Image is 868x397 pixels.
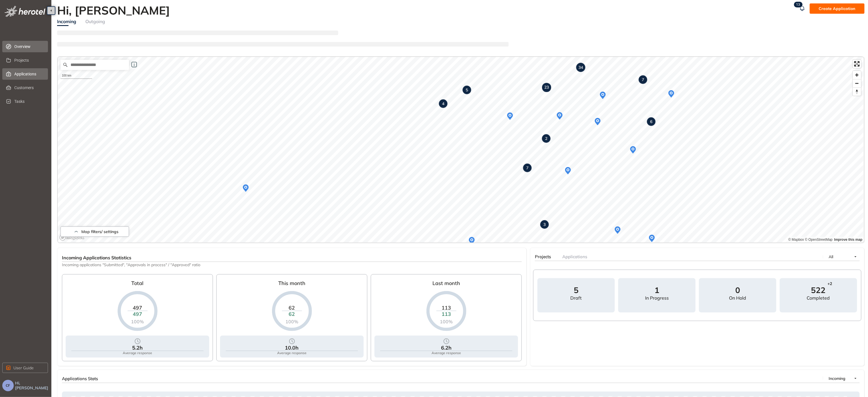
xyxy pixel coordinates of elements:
div: On hold [729,295,746,301]
button: Create Application [810,3,865,14]
div: 100% [436,319,456,324]
div: 100 km [61,73,92,79]
a: Improve this map [834,238,863,242]
h2: Hi, [PERSON_NAME] [57,3,173,17]
span: +2 [828,281,832,286]
span: Incoming [829,376,846,381]
div: Map marker [542,83,551,92]
div: draft [571,295,582,301]
a: Mapbox logo [59,234,84,241]
span: Incoming applications "Submitted", "Approvals in process" / "Approved" ratio [62,262,522,267]
a: Mapbox [788,238,804,242]
strong: 3 [543,222,546,227]
strong: 7 [642,77,644,82]
div: Map marker [463,86,471,94]
div: 113 [436,311,456,317]
span: Projects [535,254,551,259]
input: Search place... [61,60,129,70]
span: All [829,254,833,259]
div: Incoming [57,18,76,25]
div: 497 [128,304,148,311]
span: 0 [735,286,740,294]
div: Map marker [540,220,549,229]
span: Map filters/ settings [81,229,118,234]
div: Map marker [241,183,251,193]
div: 6.2h [441,345,452,351]
div: Completed [807,295,830,301]
button: Reset bearing to north [853,87,861,96]
span: Applications [14,68,43,80]
a: OpenStreetMap [805,238,833,242]
span: CF [6,384,10,388]
span: User Guide [13,365,34,371]
div: Map marker [505,111,515,121]
div: 5.2h [132,345,143,351]
strong: 4 [442,101,444,106]
span: 5 [574,286,579,294]
span: 1 [654,286,659,294]
strong: 2 [545,136,547,141]
span: Applications [562,254,587,259]
sup: 13 [794,2,803,7]
span: Hi, [PERSON_NAME] [15,381,49,390]
div: Map marker [542,134,551,143]
div: Map marker [563,166,573,176]
span: 1 [796,3,798,7]
span: Incoming Applications Statistics [62,255,131,260]
span: Overview [14,41,43,52]
div: 10.0h [285,345,299,351]
div: 100% [282,319,302,324]
button: Enter fullscreen [853,60,861,68]
div: In progress [645,295,669,301]
div: 113 [436,304,456,311]
button: Map filters/ settings [61,226,129,237]
span: 522 [811,286,826,294]
div: Average response [432,351,461,355]
strong: 6 [650,119,652,124]
div: 62 [282,311,302,317]
span: Projects [14,55,43,66]
div: 100% [128,319,148,324]
div: Map marker [598,90,608,101]
span: Customers [14,82,43,93]
div: Map marker [666,89,676,99]
button: CF [2,380,14,391]
div: Map marker [628,145,638,155]
div: Outgoing [85,18,105,25]
div: Map marker [576,63,585,72]
div: Map marker [523,164,532,172]
div: This month [278,278,305,291]
div: 62 [282,304,302,311]
div: Map marker [439,99,448,108]
span: Tasks [14,96,43,107]
strong: 23 [544,85,549,90]
strong: 5 [466,87,468,93]
canvas: Map [58,57,863,242]
div: Map marker [613,225,623,235]
div: Map marker [639,75,647,84]
div: Average response [277,351,307,355]
div: Average response [123,351,152,355]
div: Total [132,278,144,291]
button: User Guide [2,363,48,373]
button: Zoom out [853,79,861,87]
div: Map marker [647,233,657,244]
button: Zoom in [853,71,861,79]
span: Applications Stats [62,376,98,381]
span: Create Application [819,5,855,12]
div: Last month [432,278,460,291]
div: Map marker [593,117,603,127]
img: logo [5,6,45,17]
div: Map marker [647,117,656,126]
div: Map marker [467,236,477,246]
strong: 34 [579,65,583,70]
span: 3 [798,3,800,7]
div: Map marker [555,111,565,121]
div: 497 [128,311,148,317]
span: Zoom out [853,79,861,87]
strong: 7 [526,165,529,171]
